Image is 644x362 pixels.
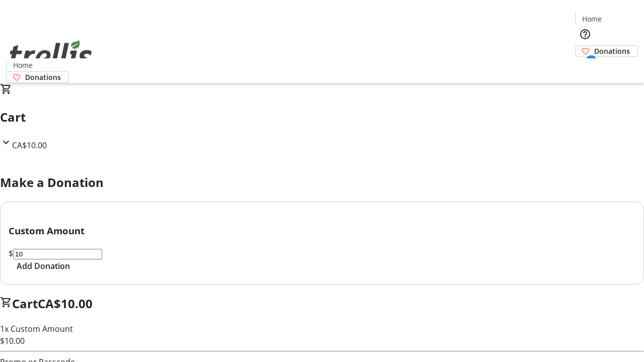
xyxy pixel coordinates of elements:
a: Home [576,14,608,24]
button: Help [575,24,595,44]
span: Home [582,14,602,24]
a: Donations [575,45,638,57]
button: Add Donation [9,260,78,272]
span: CA$10.00 [38,295,93,312]
img: Orient E2E Organization d5sCwGF6H7's Logo [6,29,96,79]
span: Add Donation [17,260,70,272]
input: Donation Amount [13,249,102,259]
span: Donations [25,72,61,82]
a: Home [7,60,39,70]
h3: Custom Amount [9,224,635,238]
a: Donations [6,71,69,83]
span: CA$10.00 [12,140,47,151]
button: Cart [575,57,595,77]
span: Home [13,60,33,70]
span: Donations [594,46,630,56]
span: $ [9,248,13,259]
